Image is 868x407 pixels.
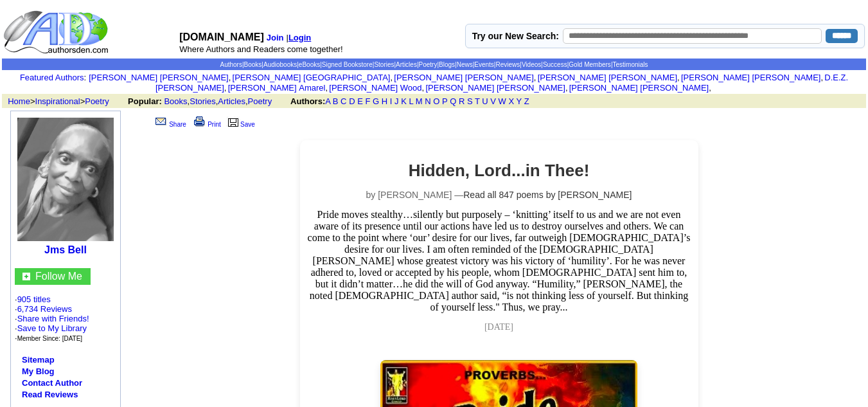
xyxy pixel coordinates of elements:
a: 905 titles [17,294,51,304]
a: A [325,96,330,106]
a: [PERSON_NAME] [PERSON_NAME] [538,73,677,82]
a: C [341,96,346,106]
a: Gold Members [569,61,611,68]
a: Poetry [419,61,438,68]
a: Articles [396,61,417,68]
font: : [20,73,86,82]
a: B [333,96,339,106]
a: F [365,96,370,106]
a: D.E.Z. [PERSON_NAME] [155,73,848,93]
h2: Hidden, Lord...in Thee! [306,161,692,181]
a: I [390,96,393,106]
font: Where Authors and Readers come together! [179,44,342,54]
a: T [475,96,480,106]
a: U [482,96,488,106]
a: Home [8,96,30,106]
a: P [442,96,447,106]
a: H [382,96,387,106]
a: Audiobooks [263,61,297,68]
a: Stories [190,96,215,106]
a: Z [524,96,529,106]
a: M [416,96,423,106]
a: Sitemap [22,355,55,365]
a: G [373,96,379,106]
font: i [226,85,227,92]
font: , , , , , , , , , , [89,73,848,93]
a: W [499,96,506,106]
a: Jms Bell [44,244,87,255]
a: Contact Author [22,378,82,388]
a: [PERSON_NAME] [GEOGRAPHIC_DATA] [233,73,391,82]
a: Share with Friends! [17,314,89,323]
a: Signed Bookstore [322,61,373,68]
a: V [490,96,496,106]
b: Popular: [128,96,162,106]
a: Follow Me [35,271,82,282]
a: Read Reviews [22,390,78,399]
a: [PERSON_NAME] [PERSON_NAME] [394,73,533,82]
a: Y [517,96,522,106]
a: [PERSON_NAME] [PERSON_NAME] [89,73,228,82]
a: E [357,96,363,106]
font: i [680,75,681,82]
a: Read all 847 poems by [PERSON_NAME] [463,190,632,200]
a: Blogs [439,61,455,68]
a: Reviews [495,61,520,68]
a: Events [474,61,494,68]
a: L [409,96,413,106]
a: X [509,96,515,106]
img: gc.jpg [22,273,30,280]
b: Authors: [290,96,325,106]
a: Articles [218,96,245,106]
span: | | | | | | | | | | | | | | | [220,61,648,68]
a: Poetry [85,96,109,106]
font: i [823,75,824,82]
p: by [PERSON_NAME] — [306,190,692,200]
font: , , , [128,96,541,106]
font: i [393,75,394,82]
img: logo_ad.gif [3,10,111,55]
font: | [286,33,313,42]
font: i [536,75,537,82]
a: Print [191,121,221,128]
font: > > [3,96,125,106]
a: Books [164,96,187,106]
font: i [328,85,329,92]
a: Save to My Library [17,323,87,333]
font: i [424,85,425,92]
img: library.gif [226,116,240,127]
font: [DOMAIN_NAME] [179,32,264,42]
a: Q [450,96,456,106]
a: My Blog [22,366,55,376]
font: Member Since: [DATE] [17,335,83,342]
a: D [349,96,355,106]
a: Books [244,61,262,68]
a: O [433,96,439,106]
a: Poetry [248,96,272,106]
a: [PERSON_NAME] Amarel [228,83,326,93]
b: Login [288,33,311,42]
p: [DATE] [306,322,692,332]
a: R [459,96,465,106]
a: N [425,96,430,106]
label: Try our New Search: [472,31,559,41]
img: 108732.jpg [17,118,114,241]
a: Featured Authors [20,73,84,82]
a: J [394,96,399,106]
a: [PERSON_NAME] Wood [329,83,421,93]
a: [PERSON_NAME] [PERSON_NAME] [425,83,565,93]
a: Authors [220,61,242,68]
a: Join [267,33,284,42]
a: [PERSON_NAME] [PERSON_NAME] [681,73,820,82]
font: i [568,85,569,92]
a: 6,734 Reviews [17,304,72,314]
a: News [457,61,473,68]
font: · · [15,294,89,343]
img: print.gif [194,116,205,127]
img: share_page.gif [155,116,166,127]
a: Save [226,121,255,128]
a: Inspirational [35,96,80,106]
a: Stories [374,61,394,68]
